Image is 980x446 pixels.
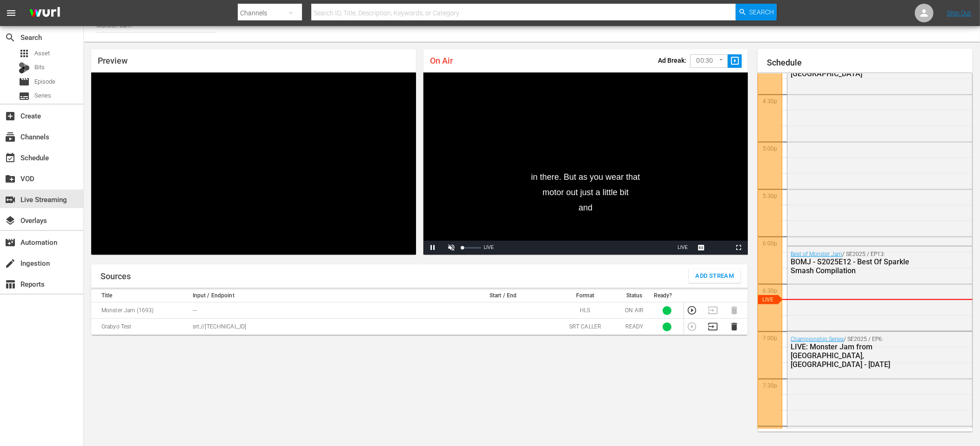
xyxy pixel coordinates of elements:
span: Preview [98,56,128,66]
span: Automation [5,237,16,248]
div: Video Player [423,72,748,255]
button: Picture-in-Picture [711,241,729,255]
h1: Sources [101,272,131,281]
span: Create [5,111,16,122]
span: LIVE [678,245,688,250]
span: Schedule [5,152,16,164]
span: slideshow_sharp [730,56,740,66]
span: Search [750,4,774,20]
div: 00:30 [690,52,728,70]
td: READY [618,319,651,335]
span: Series [19,91,30,102]
img: ans4CAIJ8jUAAAAAAAAAAAAAAAAAAAAAAAAgQb4GAAAAAAAAAAAAAAAAAAAAAAAAJMjXAAAAAAAAAAAAAAAAAAAAAAAAgAT5G... [22,2,67,24]
td: Monster Jam (1693) [91,302,190,319]
div: Video Player [91,72,416,255]
div: BOMJ - S2025E12 - Best Of Sparkle Smash Compilation [791,257,925,275]
span: Series [34,91,51,100]
button: Fullscreen [729,241,748,255]
span: Asset [19,48,30,59]
div: Volume Level [462,247,481,249]
td: --- [190,302,454,319]
div: Bits [19,62,30,73]
span: Reports [5,279,16,290]
p: srt://[TECHNICAL_ID] [193,323,451,331]
td: ON AIR [618,302,651,319]
span: Live Streaming [5,194,16,205]
button: Delete [729,321,739,332]
span: Asset [34,49,50,58]
span: Episode [34,77,55,86]
span: Overlays [5,215,16,226]
th: Status [618,289,651,302]
a: Best of Monster Jam [791,251,842,257]
button: Add Stream [689,269,741,283]
button: Transition [708,321,718,332]
a: Championship Series [791,336,844,342]
a: Sign Out [947,9,971,17]
th: Ready? [651,289,684,302]
div: / SE2025 / EP6: [791,336,925,369]
td: SRT CALLER [552,319,618,335]
span: Bits [34,63,45,72]
button: Search [736,4,777,20]
td: Grabyo Test [91,319,190,335]
div: LIVE: Monster Jam from [GEOGRAPHIC_DATA], [GEOGRAPHIC_DATA] - [DATE] [791,342,925,369]
span: Add Stream [696,271,734,282]
span: Episode [19,76,30,87]
p: Ad Break: [658,57,687,64]
span: VOD [5,173,16,184]
button: Unmute [442,241,461,255]
div: / SE2025 / EP13: [791,251,925,275]
div: LIVE [484,241,494,255]
td: HLS [552,302,618,319]
th: Input / Endpoint [190,289,454,302]
span: Ingestion [5,258,16,269]
span: On Air [430,56,453,66]
span: Channels [5,131,16,143]
span: Search [5,32,16,43]
h1: Schedule [767,58,973,67]
th: Start / End [454,289,552,302]
button: Pause [423,241,442,255]
button: Seek to live, currently playing live [673,241,692,255]
th: Format [552,289,618,302]
button: Captions [692,241,711,255]
th: Title [91,289,190,302]
span: menu [6,7,17,19]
